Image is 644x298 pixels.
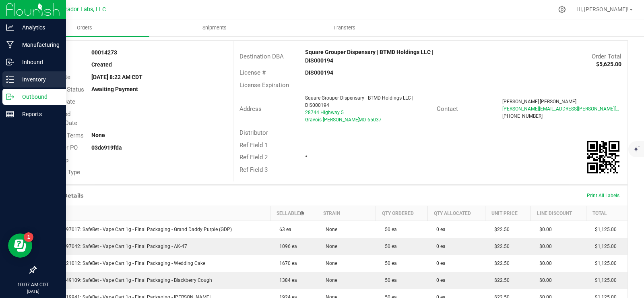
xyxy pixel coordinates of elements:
[4,288,62,294] p: [DATE]
[6,93,14,101] inline-svg: Outbound
[305,95,413,108] span: Square Grouper Dispensary | BTMD Holdings LLC | DIS000194
[596,61,621,67] strong: $5,625.00
[322,227,337,232] span: None
[586,206,627,221] th: Total
[91,74,142,80] strong: [DATE] 8:22 AM CDT
[587,193,619,198] span: Print All Labels
[490,244,510,249] span: $22.50
[305,110,344,115] span: 28744 Highway 5
[91,61,112,68] strong: Created
[485,206,530,221] th: Unit Price
[381,277,397,283] span: 50 ea
[591,227,617,232] span: $1,125.00
[502,99,539,104] span: [PERSON_NAME]
[6,75,14,83] inline-svg: Inventory
[432,277,446,283] span: 0 ea
[576,6,629,13] span: Hi, [PERSON_NAME]!
[91,132,105,138] strong: None
[14,57,62,67] p: Inbound
[91,144,122,151] strong: 03dc919fda
[432,260,446,266] span: 0 ea
[381,260,397,266] span: 50 ea
[6,41,14,49] inline-svg: Manufacturing
[317,206,376,221] th: Strain
[557,6,567,13] div: Manage settings
[14,40,62,50] p: Manufacturing
[381,227,397,232] span: 50 ea
[149,19,279,36] a: Shipments
[239,166,268,173] span: Ref Field 3
[8,233,32,258] iframe: Resource center
[322,277,337,283] span: None
[591,277,617,283] span: $1,125.00
[36,206,270,221] th: Item
[322,244,337,249] span: None
[239,105,262,113] span: Address
[322,24,366,31] span: Transfers
[239,69,266,76] span: License #
[530,206,586,221] th: Line Discount
[6,110,14,118] inline-svg: Reports
[192,24,237,31] span: Shipments
[6,23,14,31] inline-svg: Analytics
[239,53,284,60] span: Destination DBA
[322,260,337,266] span: None
[427,206,485,221] th: Qty Allocated
[502,113,543,119] span: [PHONE_NUMBER]
[376,206,428,221] th: Qty Ordered
[6,58,14,66] inline-svg: Inbound
[381,244,397,249] span: 50 ea
[305,49,433,64] strong: Square Grouper Dispensary | BTMD Holdings LLC | DIS000194
[275,260,297,266] span: 1670 ea
[358,117,359,123] span: ,
[4,281,62,288] p: 10:07 AM CDT
[535,227,552,232] span: $0.00
[14,109,62,119] p: Reports
[587,141,619,173] qrcode: 00014273
[592,53,621,60] span: Order Total
[490,260,510,266] span: $22.50
[535,244,552,249] span: $0.00
[359,117,366,123] span: MO
[279,19,409,36] a: Transfers
[239,154,268,161] span: Ref Field 2
[305,117,359,123] span: Gravois [PERSON_NAME]
[275,227,291,232] span: 63 ea
[41,260,205,266] span: M00001221012: SafeBet - Vape Cart 1g - Final Packaging - Wedding Cake
[24,232,33,242] iframe: Resource center unread badge
[432,227,446,232] span: 0 ea
[591,260,617,266] span: $1,125.00
[66,24,103,31] span: Orders
[490,227,510,232] span: $22.50
[41,244,187,249] span: M00001297042: SafeBet - Vape Cart 1g - Final Packaging - AK-47
[305,69,333,76] strong: DIS000194
[14,92,62,102] p: Outbound
[490,277,510,283] span: $22.50
[540,99,576,104] span: [PERSON_NAME]
[239,129,268,136] span: Distributor
[91,49,117,56] strong: 00014273
[41,227,232,232] span: M00001297017: SafeBet - Vape Cart 1g - Final Packaging - Grand Daddy Purple (GDP)
[367,117,382,123] span: 65037
[58,6,106,13] span: Curador Labs, LLC
[14,23,62,32] p: Analytics
[275,277,297,283] span: 1384 ea
[14,75,62,84] p: Inventory
[587,141,619,173] img: Scan me!
[239,81,289,89] span: License Expiration
[535,277,552,283] span: $0.00
[19,19,149,36] a: Orders
[535,260,552,266] span: $0.00
[239,142,268,149] span: Ref Field 1
[275,244,297,249] span: 1096 ea
[432,244,446,249] span: 0 ea
[437,105,458,113] span: Contact
[270,206,317,221] th: Sellable
[41,277,212,283] span: M00001349109: SafeBet - Vape Cart 1g - Final Packaging - Blackberry Cough
[591,244,617,249] span: $1,125.00
[91,86,138,92] strong: Awaiting Payment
